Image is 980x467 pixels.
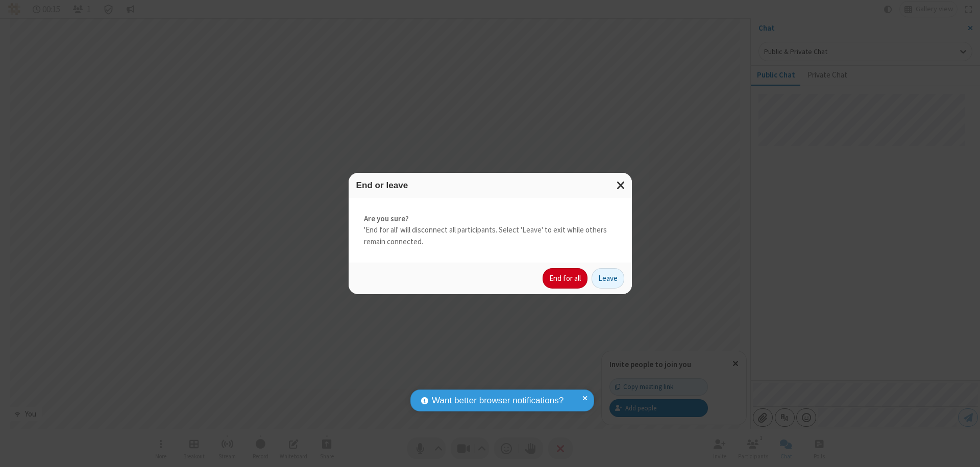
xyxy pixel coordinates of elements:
h3: End or leave [356,180,624,190]
strong: Are you sure? [364,213,617,225]
div: 'End for all' will disconnect all participants. Select 'Leave' to exit while others remain connec... [349,198,632,263]
button: End for all [543,268,587,289]
span: Want better browser notifications? [432,394,563,407]
button: Leave [592,268,624,289]
button: Close modal [610,173,632,198]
